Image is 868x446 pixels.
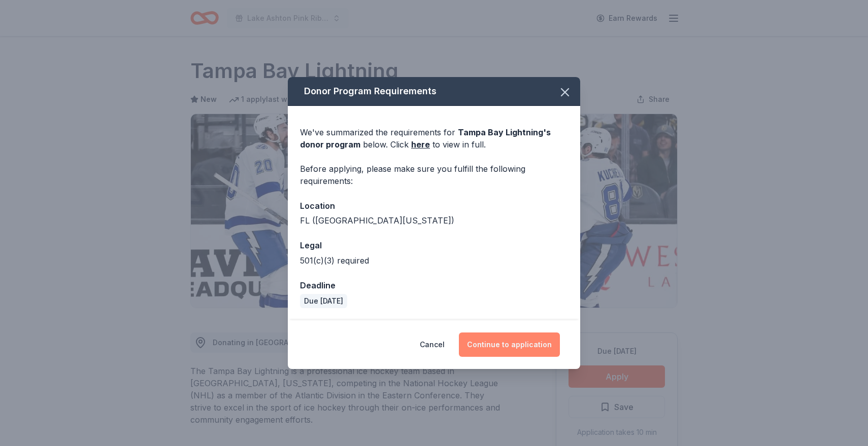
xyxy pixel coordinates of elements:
[288,77,580,106] div: Donor Program Requirements
[300,126,568,151] div: We've summarized the requirements for below. Click to view in full.
[420,332,445,357] button: Cancel
[300,163,568,187] div: Before applying, please make sure you fulfill the following requirements:
[300,239,568,252] div: Legal
[300,214,568,227] div: FL ([GEOGRAPHIC_DATA][US_STATE])
[300,279,568,292] div: Deadline
[411,138,430,151] a: here
[300,294,347,308] div: Due [DATE]
[300,254,568,267] div: 501(c)(3) required
[459,332,560,357] button: Continue to application
[300,199,568,212] div: Location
